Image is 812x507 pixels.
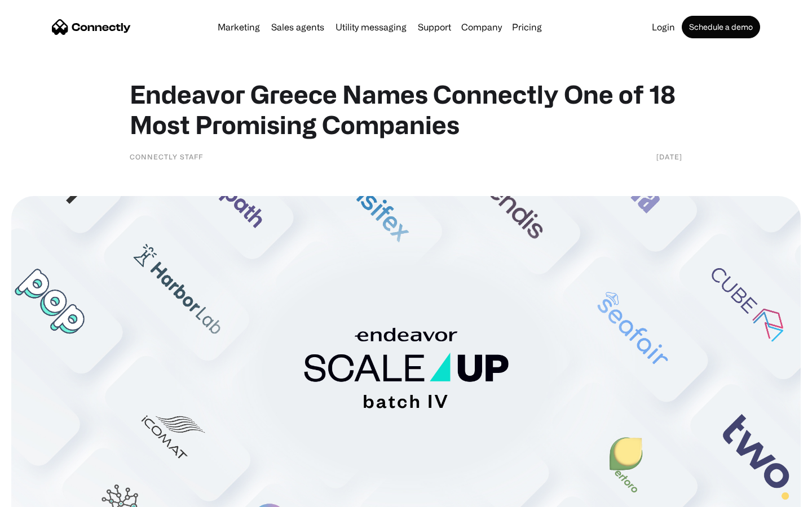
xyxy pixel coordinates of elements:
[413,23,456,32] a: Support
[682,16,760,38] a: Schedule a demo
[507,23,546,32] a: Pricing
[331,23,411,32] a: Utility messaging
[130,151,203,162] div: Connectly Staff
[656,151,682,162] div: [DATE]
[23,487,68,503] ul: Language list
[11,487,68,503] aside: Language selected: English
[213,23,264,32] a: Marketing
[647,23,679,32] a: Login
[130,79,682,140] h1: Endeavor Greece Names Connectly One of 18 Most Promising Companies
[461,19,502,35] div: Company
[267,23,329,32] a: Sales agents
